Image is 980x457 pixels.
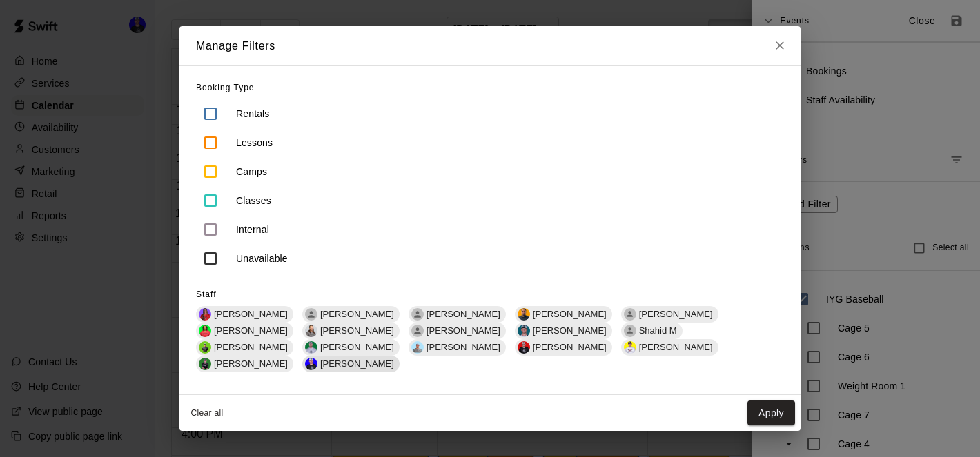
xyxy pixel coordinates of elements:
span: [PERSON_NAME] [208,309,293,319]
span: Booking Type [196,83,255,92]
img: Justin Richard [624,341,636,354]
span: [PERSON_NAME] [315,358,400,369]
p: Rentals [236,107,270,121]
div: Lauryn King[PERSON_NAME] [196,306,293,323]
div: Anthony Zona[PERSON_NAME] [302,339,400,356]
div: Teri Jackson[PERSON_NAME] [196,323,293,339]
div: [PERSON_NAME] [302,306,400,323]
div: Shahid M [621,323,683,339]
p: Classes [236,194,271,207]
div: Jacob Smither[PERSON_NAME] [409,339,506,356]
p: Internal [236,223,269,236]
div: [PERSON_NAME] [621,306,718,323]
img: Teri Jackson [199,325,211,337]
p: Unavailable [236,252,288,265]
div: [PERSON_NAME] [409,323,506,339]
img: Lisa Smith [305,325,317,337]
div: Tabby Dabney [411,325,424,337]
div: Trey Delacuesta[PERSON_NAME] [196,356,293,372]
span: [PERSON_NAME] [421,342,506,352]
div: Davis Hewett[PERSON_NAME] [515,323,612,339]
div: Justin Richard[PERSON_NAME] [621,339,718,356]
span: [PERSON_NAME] [315,309,400,319]
img: Trey Delacuesta [199,358,211,370]
h2: Manage Filters [179,26,292,66]
img: Anthony Zona [305,341,317,354]
span: [PERSON_NAME] [527,309,612,319]
img: Davis Hewett [518,325,530,337]
button: Clear all [185,402,229,425]
img: Jacob Smither [411,341,424,354]
p: Lessons [236,136,273,150]
button: Apply [747,400,795,426]
img: Lauryn King [199,308,211,321]
span: [PERSON_NAME] [208,325,293,336]
div: Eliezer Zambrano[PERSON_NAME] [515,306,612,323]
span: [PERSON_NAME] [315,342,400,352]
div: Paker Cutright [624,308,636,321]
span: [PERSON_NAME] [634,342,718,352]
img: Tyler LeClair [305,358,317,370]
div: [PERSON_NAME] [409,306,506,323]
div: Shahid M [624,325,636,337]
div: Nick Evans[PERSON_NAME] [515,339,612,356]
button: Close [767,26,792,66]
span: [PERSON_NAME] [208,358,293,369]
span: [PERSON_NAME] [634,309,718,319]
p: Camps [236,165,267,179]
span: [PERSON_NAME] [527,325,612,336]
div: Nick Zona[PERSON_NAME] [196,339,293,356]
div: Tyler LeClair[PERSON_NAME] [302,356,400,372]
img: Nick Zona [199,341,211,354]
span: [PERSON_NAME] [315,325,400,336]
div: Joe Hurowitz [411,308,424,321]
span: Staff [196,290,216,299]
span: [PERSON_NAME] [421,325,506,336]
span: Shahid M [634,325,683,336]
div: Lauren Murphy [305,308,317,321]
div: Lisa Smith[PERSON_NAME] [302,323,400,339]
img: Nick Evans [518,341,530,354]
span: [PERSON_NAME] [527,342,612,352]
span: [PERSON_NAME] [421,309,506,319]
img: Eliezer Zambrano [518,308,530,321]
span: [PERSON_NAME] [208,342,293,352]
